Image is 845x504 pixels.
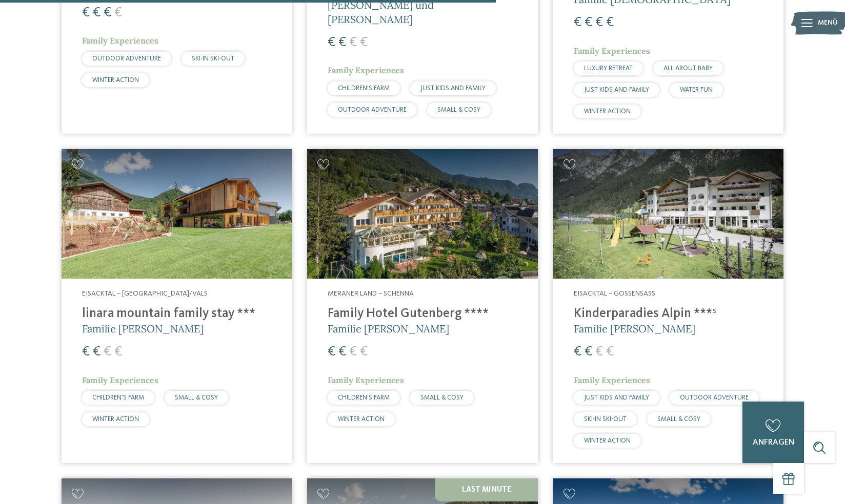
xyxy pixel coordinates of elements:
[92,394,144,401] span: CHILDREN’S FARM
[338,107,407,113] span: OUTDOOR ADVENTURE
[82,345,90,359] span: €
[360,36,368,49] span: €
[606,345,614,359] span: €
[328,322,449,335] span: Familie [PERSON_NAME]
[585,345,592,359] span: €
[584,394,649,401] span: JUST KIDS AND FAMILY
[338,345,346,359] span: €
[328,345,335,359] span: €
[328,306,517,322] h4: Family Hotel Gutenberg ****
[584,437,631,444] span: WINTER ACTION
[114,6,122,19] span: €
[584,108,631,115] span: WINTER ACTION
[574,322,695,335] span: Familie [PERSON_NAME]
[360,345,368,359] span: €
[420,85,486,92] span: JUST KIDS AND FAMILY
[606,16,614,29] span: €
[114,345,122,359] span: €
[104,6,111,19] span: €
[82,375,158,385] span: Family Experiences
[93,345,100,359] span: €
[82,306,271,322] h4: linara mountain family stay ***
[328,65,404,75] span: Family Experiences
[553,149,783,279] img: Kinderparadies Alpin ***ˢ
[82,6,90,19] span: €
[349,345,357,359] span: €
[92,55,161,62] span: OUTDOOR ADVENTURE
[62,149,292,463] a: Familienhotels gesucht? Hier findet ihr die besten! Eisacktal – [GEOGRAPHIC_DATA]/Vals linara mou...
[584,87,649,93] span: JUST KIDS AND FAMILY
[338,36,346,49] span: €
[104,345,111,359] span: €
[328,36,335,49] span: €
[657,416,700,423] span: SMALL & COSY
[680,394,749,401] span: OUTDOOR ADVENTURE
[307,149,537,463] a: Familienhotels gesucht? Hier findet ihr die besten! Meraner Land – Schenna Family Hotel Gutenberg...
[574,375,650,385] span: Family Experiences
[595,345,603,359] span: €
[338,394,390,401] span: CHILDREN’S FARM
[574,345,581,359] span: €
[328,375,404,385] span: Family Experiences
[93,6,100,19] span: €
[553,149,783,463] a: Familienhotels gesucht? Hier findet ihr die besten! Eisacktal – Gossensass Kinderparadies Alpin *...
[574,46,650,56] span: Family Experiences
[585,16,592,29] span: €
[349,36,357,49] span: €
[574,290,655,297] span: Eisacktal – Gossensass
[584,65,633,72] span: LUXURY RETREAT
[82,35,158,46] span: Family Experiences
[420,394,464,401] span: SMALL & COSY
[584,416,627,423] span: SKI-IN SKI-OUT
[663,65,713,72] span: ALL ABOUT BABY
[437,107,480,113] span: SMALL & COSY
[328,290,414,297] span: Meraner Land – Schenna
[574,306,763,322] h4: Kinderparadies Alpin ***ˢ
[307,149,537,279] img: Family Hotel Gutenberg ****
[92,77,139,83] span: WINTER ACTION
[62,149,292,279] img: Familienhotels gesucht? Hier findet ihr die besten!
[595,16,603,29] span: €
[192,55,234,62] span: SKI-IN SKI-OUT
[82,322,204,335] span: Familie [PERSON_NAME]
[753,438,794,447] span: anfragen
[82,290,208,297] span: Eisacktal – [GEOGRAPHIC_DATA]/Vals
[680,87,713,93] span: WATER FUN
[175,394,218,401] span: SMALL & COSY
[92,416,139,423] span: WINTER ACTION
[338,416,385,423] span: WINTER ACTION
[338,85,390,92] span: CHILDREN’S FARM
[742,402,804,463] a: anfragen
[574,16,581,29] span: €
